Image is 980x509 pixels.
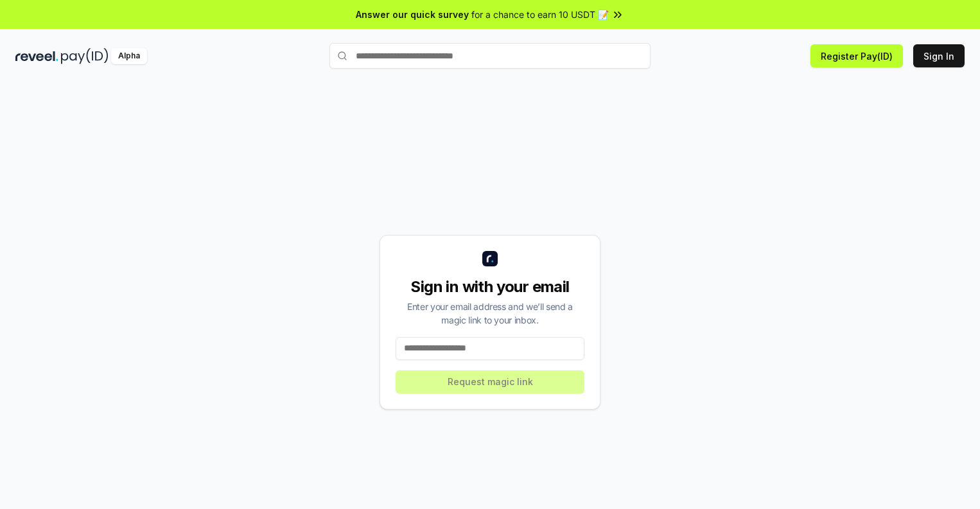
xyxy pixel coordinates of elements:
div: Alpha [111,48,147,64]
img: logo_small [482,251,498,266]
img: reveel_dark [15,48,58,64]
img: pay_id [61,48,109,64]
div: Enter your email address and we’ll send a magic link to your inbox. [396,300,584,327]
button: Register Pay(ID) [810,44,903,67]
span: Answer our quick survey [356,8,469,21]
div: Sign in with your email [396,277,584,297]
button: Sign In [913,44,965,67]
span: for a chance to earn 10 USDT 📝 [471,8,609,21]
